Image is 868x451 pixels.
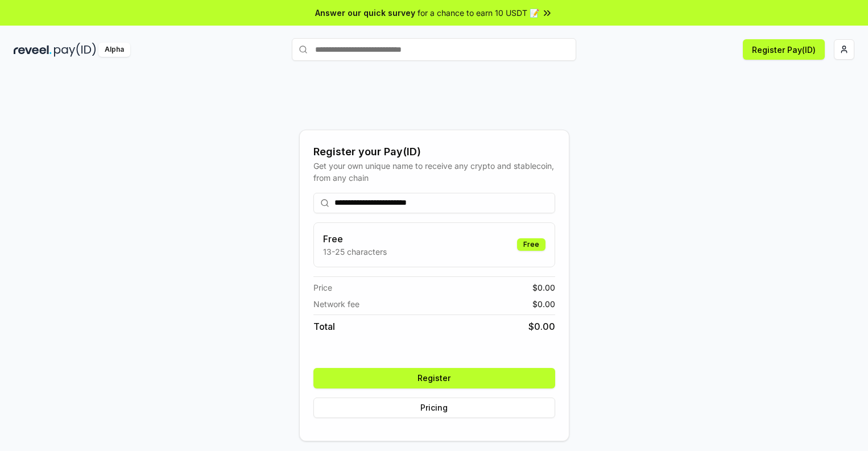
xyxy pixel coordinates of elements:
[313,144,555,160] div: Register your Pay(ID)
[313,160,555,184] div: Get your own unique name to receive any crypto and stablecoin, from any chain
[313,320,335,333] span: Total
[313,298,359,310] span: Network fee
[323,232,387,246] h3: Free
[54,43,96,57] img: pay_id
[532,298,555,310] span: $ 0.00
[14,43,52,57] img: reveel_dark
[418,7,539,19] span: for a chance to earn 10 USDT 📝
[313,398,555,418] button: Pricing
[313,368,555,388] button: Register
[528,320,555,333] span: $ 0.00
[98,43,130,57] div: Alpha
[532,282,555,293] span: $ 0.00
[313,282,332,293] span: Price
[743,39,825,60] button: Register Pay(ID)
[517,238,545,251] div: Free
[323,246,387,258] p: 13-25 characters
[315,7,415,19] span: Answer our quick survey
